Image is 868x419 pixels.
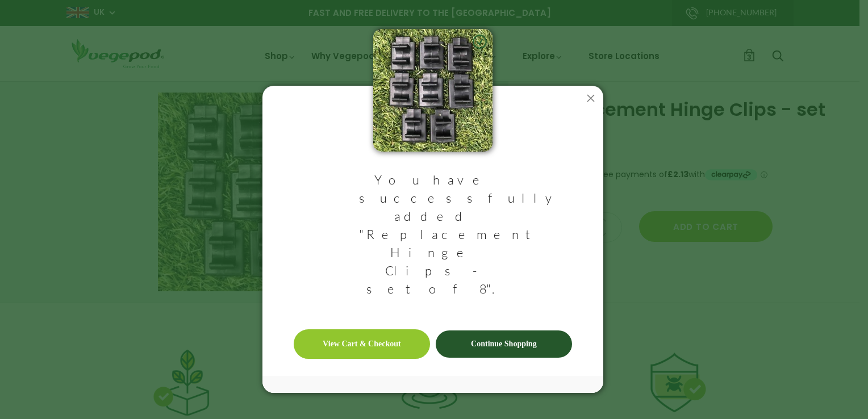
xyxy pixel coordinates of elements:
img: image [373,29,493,152]
a: Continue Shopping [436,330,572,358]
img: green-check.svg [473,35,487,49]
button: Close [578,86,603,111]
h3: You have successfully added "Replacement Hinge Clips - set of 8". [359,148,507,329]
a: View Cart & Checkout [294,329,430,359]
